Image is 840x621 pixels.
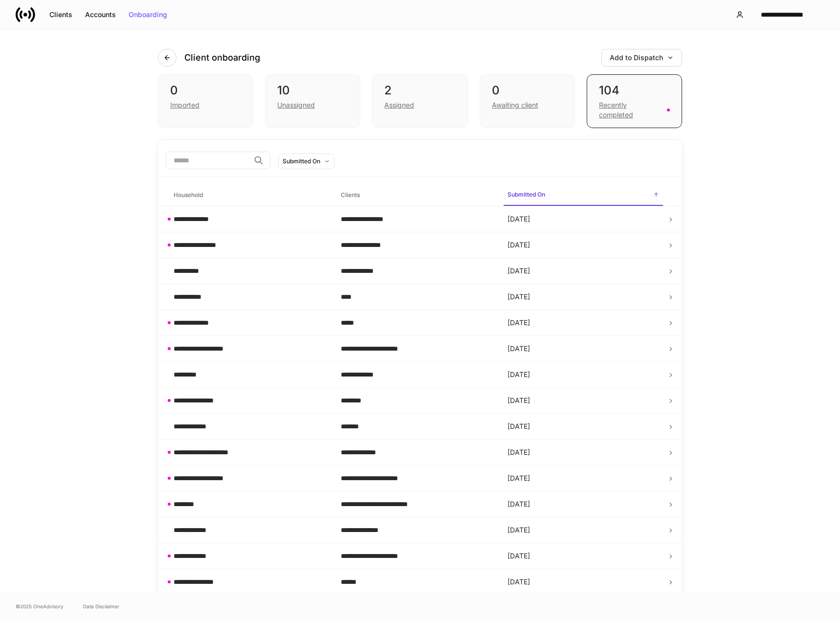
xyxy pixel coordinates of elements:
div: 2Assigned [372,74,467,128]
div: Unassigned [277,100,315,110]
button: Clients [43,7,79,22]
div: Assigned [384,100,414,110]
button: Onboarding [122,7,174,22]
div: 10 [277,83,348,98]
td: [DATE] [500,284,667,310]
div: Onboarding [129,11,167,18]
div: Awaiting client [492,100,538,110]
div: 104 [599,83,670,98]
span: Clients [337,185,496,205]
div: Clients [49,11,72,18]
td: [DATE] [500,362,667,388]
h6: Household [174,190,203,200]
div: 0 [492,83,563,98]
a: Data Disclaimer [83,602,119,610]
h4: Client onboarding [184,52,260,64]
td: [DATE] [500,491,667,517]
div: Submitted On [283,156,320,166]
td: [DATE] [500,388,667,414]
div: Recently completed [599,100,661,120]
div: Accounts [85,11,116,18]
td: [DATE] [500,258,667,284]
td: [DATE] [500,414,667,440]
span: Household [170,185,329,205]
div: 2 [384,83,455,98]
div: 104Recently completed [587,74,682,128]
td: [DATE] [500,569,667,595]
button: Add to Dispatch [601,49,682,67]
div: 0Awaiting client [480,74,575,128]
span: Submitted On [504,185,663,206]
div: 10Unassigned [265,74,360,128]
h6: Clients [341,190,360,200]
td: [DATE] [500,440,667,466]
div: 0Imported [158,74,253,128]
td: [DATE] [500,336,667,362]
button: Accounts [79,7,122,22]
div: Add to Dispatch [610,54,674,61]
td: [DATE] [500,517,667,543]
div: 0 [170,83,241,98]
td: [DATE] [500,310,667,336]
td: [DATE] [500,206,667,232]
td: [DATE] [500,466,667,491]
h6: Submitted On [508,190,545,199]
td: [DATE] [500,232,667,258]
span: © 2025 OneAdvisory [16,602,64,610]
td: [DATE] [500,543,667,569]
div: Imported [170,100,199,110]
button: Submitted On [278,154,334,169]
